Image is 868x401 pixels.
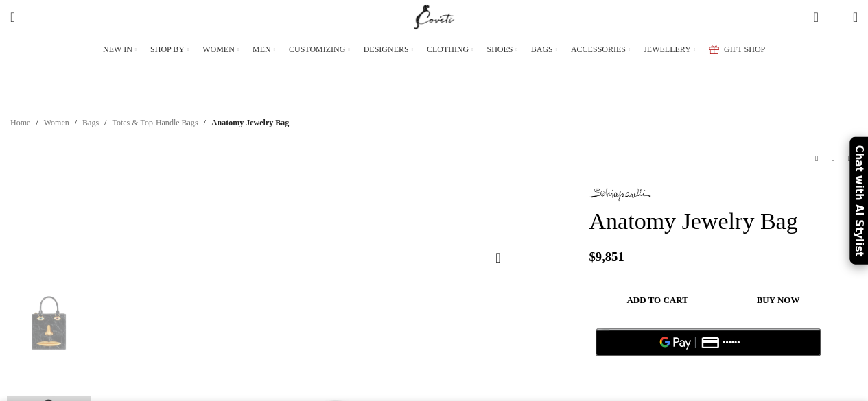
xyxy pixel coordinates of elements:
[10,117,30,130] a: Home
[571,36,630,64] a: ACCESSORIES
[571,45,626,54] span: ACCESSORIES
[82,117,99,130] a: Bags
[211,117,289,130] span: Anatomy Jewelry Bag
[486,36,517,64] a: SHOES
[814,7,825,17] span: 0
[7,273,91,388] img: Anatomy Jewelry Bag
[589,208,858,236] h1: Anatomy Jewelry Bag
[832,14,842,24] span: 0
[427,36,473,64] a: CLOTHING
[808,150,825,167] a: Previous product
[531,45,553,54] span: BAGS
[364,45,409,54] span: DESIGNERS
[150,36,189,64] a: SHOP BY
[724,45,765,54] span: GIFT SHOP
[289,36,350,64] a: CUSTOMIZING
[150,45,185,54] span: SHOP BY
[486,45,513,54] span: SHOES
[723,338,741,348] text: ••••••
[202,45,235,54] span: WOMEN
[112,117,198,130] a: Totes & Top-Handle Bags
[103,36,137,64] a: NEW IN
[253,36,275,64] a: MEN
[3,3,22,31] a: Search
[725,286,830,315] button: Buy now
[289,45,345,54] span: CUSTOMIZING
[253,45,271,54] span: MEN
[427,45,469,54] span: CLOTHING
[411,12,457,21] a: Site logo
[589,188,650,201] img: Schiaparelli
[364,36,413,64] a: DESIGNERS
[44,117,69,130] a: Women
[596,286,718,315] button: Add to cart
[593,363,823,396] iframe: Secure express checkout frame
[589,250,595,264] span: $
[841,150,858,167] a: Next product
[829,3,843,31] div: My Wishlist
[103,45,132,54] span: NEW IN
[10,117,289,130] nav: Breadcrumb
[644,45,691,54] span: JEWELLERY
[202,36,239,64] a: WOMEN
[596,328,820,356] button: Pay with GPay
[709,45,719,54] img: GiftBag
[531,36,557,64] a: BAGS
[589,250,624,264] bdi: 9,851
[806,3,825,31] a: 0
[644,36,695,64] a: JEWELLERY
[3,36,865,64] div: Main navigation
[709,36,765,64] a: GIFT SHOP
